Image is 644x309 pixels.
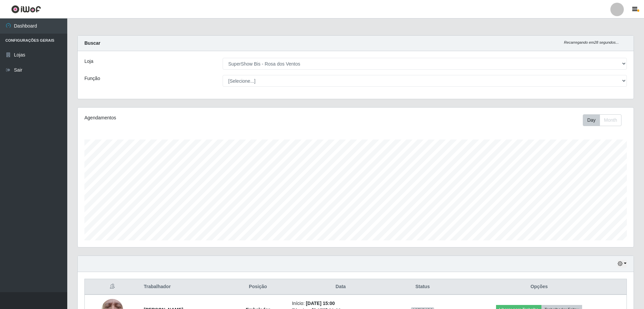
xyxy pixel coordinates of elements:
[583,114,627,126] div: Toolbar with button groups
[583,114,600,126] button: Day
[583,114,621,126] div: First group
[228,279,288,295] th: Posição
[452,279,627,295] th: Opções
[84,114,305,121] div: Agendamentos
[84,58,93,65] label: Loja
[393,279,452,295] th: Status
[84,75,100,82] label: Função
[140,279,228,295] th: Trabalhador
[84,40,100,46] strong: Buscar
[306,301,335,306] time: [DATE] 15:00
[292,300,389,307] li: Início:
[288,279,393,295] th: Data
[564,40,619,44] i: Recarregando em 28 segundos...
[11,5,41,13] img: CoreUI Logo
[600,114,621,126] button: Month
